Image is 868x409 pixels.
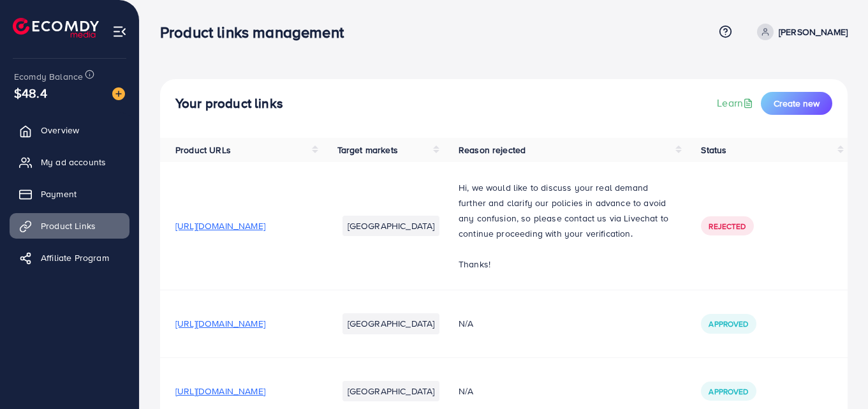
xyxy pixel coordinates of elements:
img: logo [13,18,99,38]
span: Product URLs [175,144,231,156]
p: Thanks! [459,257,670,272]
img: image [112,87,125,100]
li: [GEOGRAPHIC_DATA] [342,313,440,334]
span: Approved [709,318,748,329]
span: Rejected [709,221,746,232]
span: Target markets [337,144,398,156]
a: [PERSON_NAME] [752,24,848,40]
a: Learn [717,96,756,110]
span: Ecomdy Balance [14,70,83,83]
p: [PERSON_NAME] [779,24,848,40]
span: [URL][DOMAIN_NAME] [175,317,265,330]
li: [GEOGRAPHIC_DATA] [342,216,440,236]
span: N/A [459,385,473,398]
span: Affiliate Program [41,251,109,264]
button: Create new [761,92,832,115]
span: Product Links [41,219,96,232]
span: Approved [709,386,748,397]
h3: Product links management [160,23,354,41]
a: My ad accounts [10,149,129,175]
img: menu [112,24,127,39]
span: Overview [41,124,79,137]
a: Payment [10,181,129,207]
span: Reason rejected [459,144,526,156]
span: [URL][DOMAIN_NAME] [175,385,265,398]
a: Affiliate Program [10,245,129,271]
span: Payment [41,188,77,200]
a: Overview [10,117,129,143]
a: Product Links [10,213,129,239]
span: N/A [459,317,473,330]
span: My ad accounts [41,156,106,168]
iframe: Chat [814,352,858,399]
span: Create new [774,97,820,110]
span: [URL][DOMAIN_NAME] [175,219,265,232]
p: Hi, we would like to discuss your real demand further and clarify our policies in advance to avoi... [459,180,670,241]
span: $48.4 [14,84,47,102]
span: Status [701,144,726,156]
h4: Your product links [175,96,283,112]
li: [GEOGRAPHIC_DATA] [342,381,440,401]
